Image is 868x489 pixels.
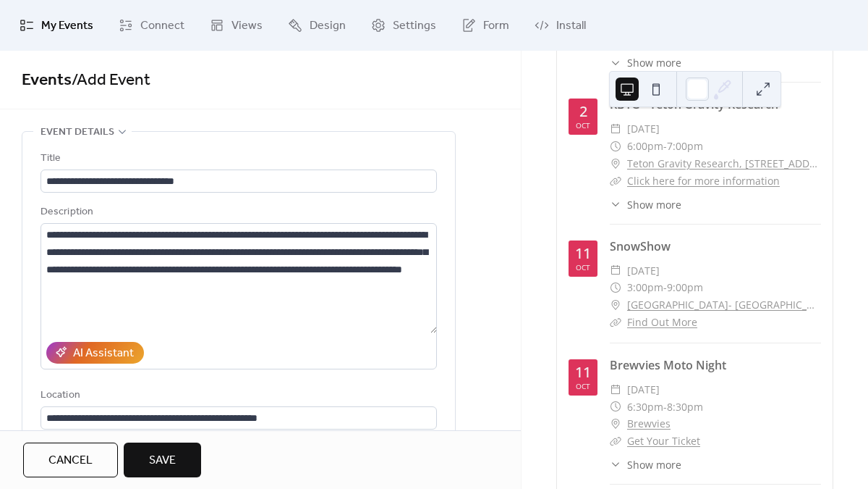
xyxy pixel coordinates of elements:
span: Cancel [48,452,93,469]
span: Event details [41,124,114,141]
a: Find Out More [627,315,697,329]
span: Settings [393,17,436,35]
button: ​Show more [610,197,681,212]
div: Oct [576,264,590,271]
div: ​ [610,120,621,138]
span: Design [310,17,346,35]
span: Views [231,17,263,35]
button: AI Assistant [46,342,144,364]
a: My Events [9,6,104,45]
a: [GEOGRAPHIC_DATA]- [GEOGRAPHIC_DATA] [US_STATE] [627,296,821,314]
span: Show more [627,197,681,212]
button: Cancel [23,443,118,477]
a: SnowShow [610,238,671,254]
a: Views [199,6,273,45]
div: 11 [575,365,591,380]
button: Save [124,443,201,477]
span: [DATE] [627,120,660,138]
a: Install [524,6,597,45]
span: Form [483,17,509,35]
div: AI Assistant [73,345,134,362]
a: Get Your Ticket [627,434,700,448]
div: Description [41,204,434,221]
span: 9:00pm [667,279,703,296]
div: ​ [610,415,621,432]
span: - [663,279,667,296]
span: - [663,398,667,416]
span: Save [149,452,176,469]
div: ​ [610,262,621,280]
div: ​ [610,381,621,398]
span: 7:00pm [667,138,703,155]
div: ​ [610,138,621,155]
a: Events [22,64,72,96]
div: ​ [610,398,621,416]
span: 3:00pm [627,279,663,296]
div: ​ [610,55,621,70]
a: Connect [108,6,195,45]
span: Show more [627,457,681,472]
div: ​ [610,457,621,472]
button: ​Show more [610,457,681,472]
a: Form [451,6,520,45]
span: 6:30pm [627,398,663,416]
div: Oct [576,122,590,129]
span: [DATE] [627,381,660,398]
span: My Events [41,17,93,35]
div: 2 [579,104,587,119]
div: Location [41,387,434,404]
span: Connect [140,17,184,35]
div: ​ [610,172,621,190]
div: ​ [610,432,621,450]
div: ​ [610,197,621,212]
a: Teton Gravity Research, [STREET_ADDRESS] [627,155,821,172]
div: ​ [610,155,621,172]
span: 6:00pm [627,138,663,155]
a: Settings [360,6,447,45]
div: Oct [576,383,590,390]
button: ​Show more [610,55,681,70]
span: [DATE] [627,262,660,280]
div: ​ [610,279,621,296]
span: - [663,138,667,155]
a: Click here for more information [627,174,780,188]
span: Show more [627,55,681,70]
div: ​ [610,296,621,314]
a: Design [277,6,357,45]
span: Install [556,17,586,35]
a: Brewvies [627,415,671,432]
span: / Add Event [72,64,150,96]
div: ​ [610,314,621,331]
a: Brewvies Moto Night [610,357,726,373]
div: 11 [575,246,591,261]
div: Title [41,150,434,167]
span: 8:30pm [667,398,703,416]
